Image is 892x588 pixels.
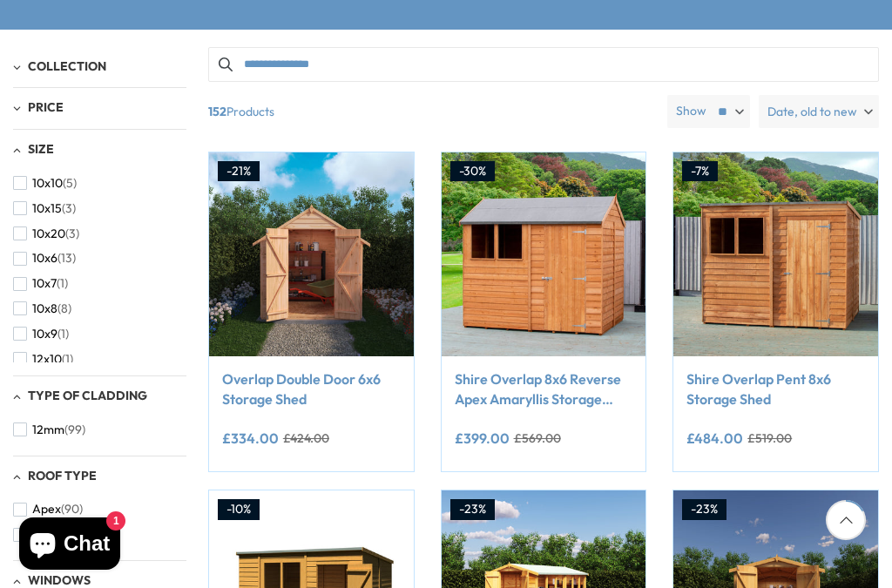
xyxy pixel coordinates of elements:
[32,502,61,517] span: Apex
[62,352,73,367] span: (1)
[32,251,57,266] span: 10x6
[32,226,65,241] span: 10x20
[682,161,718,182] div: -7%
[28,141,54,157] span: Size
[767,95,857,128] span: Date, old to new
[455,431,510,445] ins: £399.00
[13,347,73,372] button: 12x10
[13,321,69,347] button: 10x9
[57,301,71,316] span: (8)
[64,422,85,437] span: (99)
[57,327,69,341] span: (1)
[13,497,83,522] button: Apex
[218,161,260,182] div: -21%
[57,251,76,266] span: (13)
[13,196,76,221] button: 10x15
[28,388,147,403] span: Type of Cladding
[13,296,71,321] button: 10x8
[201,95,660,128] span: Products
[32,301,57,316] span: 10x8
[747,432,792,444] del: £519.00
[28,58,106,74] span: Collection
[32,422,64,437] span: 12mm
[32,201,62,216] span: 10x15
[442,152,646,357] img: Shire Overlap 8x6 Reverse Apex Amaryllis Storage Shed - Best Shed
[13,221,79,247] button: 10x20
[283,432,329,444] del: £424.00
[32,276,57,291] span: 10x7
[13,246,76,271] button: 10x6
[686,431,743,445] ins: £484.00
[759,95,879,128] label: Date, old to new
[13,417,85,443] button: 12mm
[682,499,726,520] div: -23%
[32,327,57,341] span: 10x9
[32,352,62,367] span: 12x10
[63,176,77,191] span: (5)
[450,499,495,520] div: -23%
[514,432,561,444] del: £569.00
[222,431,279,445] ins: £334.00
[208,47,879,82] input: Search products
[57,276,68,291] span: (1)
[222,369,401,409] a: Overlap Double Door 6x6 Storage Shed
[28,572,91,588] span: Windows
[686,369,865,409] a: Shire Overlap Pent 8x6 Storage Shed
[13,522,79,547] button: Pent
[61,502,83,517] span: (90)
[450,161,495,182] div: -30%
[14,517,125,574] inbox-online-store-chat: Shopify online store chat
[65,226,79,241] span: (3)
[62,201,76,216] span: (3)
[208,95,226,128] b: 152
[218,499,260,520] div: -10%
[28,468,97,483] span: Roof Type
[673,152,878,357] img: Shire Overlap Pent 8x6 Storage Shed - Best Shed
[13,271,68,296] button: 10x7
[28,99,64,115] span: Price
[676,103,706,120] label: Show
[455,369,633,409] a: Shire Overlap 8x6 Reverse Apex Amaryllis Storage Shed
[13,171,77,196] button: 10x10
[32,176,63,191] span: 10x10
